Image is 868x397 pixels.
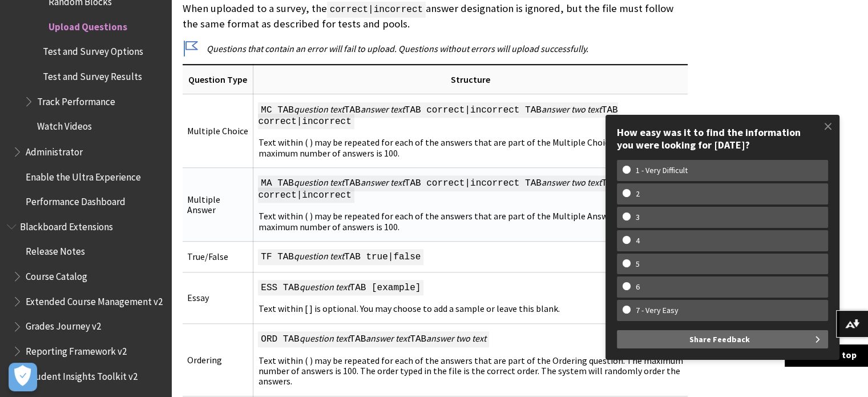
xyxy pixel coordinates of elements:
span: answer two text [542,103,601,114]
td: Text within ( ) may be repeated for each of the answers that are part of the Ordering question. T... [253,323,688,396]
span: Reporting Framework v2 [26,341,127,356]
w-span: 2 [623,189,653,199]
td: Text within ( ) may be repeated for each of the answers that are part of the Multiple Choice ques... [253,94,688,168]
span: ORD TAB TAB TAB [258,331,488,347]
span: Release Notes [26,242,85,257]
td: Multiple Answer [183,168,253,242]
span: Watch Videos [37,117,92,132]
w-span: 4 [623,236,653,246]
span: answer text [361,177,405,188]
span: question text [294,103,344,114]
th: Structure [253,65,688,94]
span: Track Performance [37,92,115,107]
span: question text [294,177,344,188]
td: True/False [183,242,253,272]
td: Multiple Choice [183,94,253,168]
span: TF TAB TAB true|false [258,249,423,265]
div: How easy was it to find the information you were looking for [DATE]? [617,126,828,151]
span: Extended Course Management v2 [26,291,163,307]
span: answer text [366,332,410,344]
p: Questions that contain an error will fail to upload. Questions without errors will upload success... [183,42,688,55]
button: Open Preferences [9,363,37,391]
p: When uploaded to a survey, the answer designation is ignored, but the file must follow the same f... [183,1,688,31]
span: Test and Survey Options [43,42,143,58]
th: Question Type [183,65,253,94]
span: Grades Journey v2 [26,316,101,332]
span: answer two text [542,177,601,188]
span: correct|incorrect [327,2,426,18]
w-span: 5 [623,259,653,269]
td: Text within ( ) may be repeated for each of the answers that are part of the Multiple Answer ques... [253,168,688,242]
span: Enable the Ultra Experience [26,167,141,182]
span: answer two text [426,332,486,344]
span: ESS TAB TAB [example] [258,280,423,296]
span: Upload Questions [49,17,127,33]
span: Blackboard Extensions [20,216,113,232]
span: Student Insights Toolkit v2 [26,366,138,382]
span: Administrator [26,142,83,157]
button: Share Feedback [617,330,828,348]
td: Essay [183,272,253,323]
w-span: 7 - Very Easy [623,306,692,315]
span: question text [300,332,350,344]
span: question text [300,281,350,292]
w-span: 6 [623,282,653,292]
span: MC TAB TAB TAB correct|incorrect TAB TAB correct|incorrect [258,102,617,130]
td: Text within [ ] is optional. You may choose to add a sample or leave this blank. [253,272,688,323]
td: Ordering [183,323,253,396]
span: Test and Survey Results [43,67,142,82]
span: Share Feedback [689,330,750,348]
span: answer text [361,103,405,114]
span: MA TAB TAB TAB correct|incorrect TAB TAB correct|incorrect [258,175,617,203]
span: Performance Dashboard [26,191,126,207]
w-span: 1 - Very Difficult [623,166,701,175]
span: question text [294,250,344,262]
span: Course Catalog [26,266,87,282]
w-span: 3 [623,212,653,222]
